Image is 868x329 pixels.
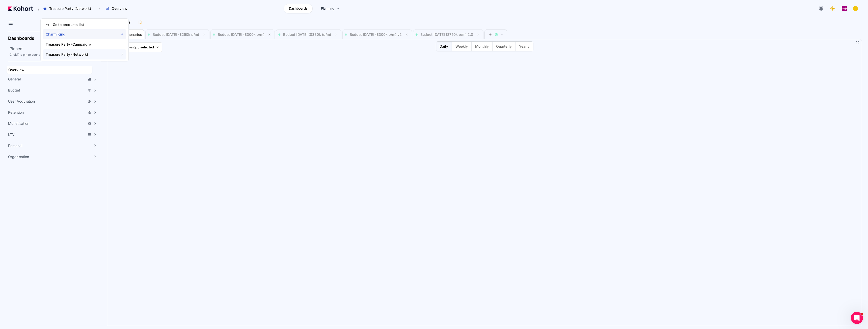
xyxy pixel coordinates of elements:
[519,44,530,49] span: Yearly
[8,88,20,93] span: Budget
[112,6,127,11] span: Overview
[4,49,97,167] div: The CPI drop you're seeing is likely due to how forecast marketing spend is calculated. Our syste...
[436,42,452,51] button: Daily
[43,49,126,59] a: Treasure Party (Network)
[283,32,331,37] span: Budget [DATE] ($330k (p/m)
[18,14,97,45] div: I don't understand why one of our scenarios automatically drops CPI down to a low amount and fixe...
[103,4,132,13] button: Overview
[471,42,492,51] button: Monthly
[284,4,313,13] a: Dashboards
[122,45,154,50] span: Showing: 5 selected
[8,110,24,115] span: Retention
[289,6,308,11] span: Dashboards
[321,6,334,11] span: Planning
[496,44,512,49] span: Quarterly
[34,6,39,11] span: /
[10,53,101,57] div: Click to pin to your sidebar.
[455,44,468,49] span: Weekly
[8,6,33,11] img: Kohort logo
[440,44,448,49] span: Daily
[4,151,97,159] textarea: Message…
[46,32,112,37] span: Charm King
[316,4,345,13] a: Planning
[452,42,471,51] button: Weekly
[43,20,126,29] a: Go to products list
[22,17,93,42] div: I don't understand why one of our scenarios automatically drops CPI down to a low amount and fixe...
[492,42,515,51] button: Quarterly
[4,14,97,49] div: ctien@playq.net says…
[420,32,473,37] span: Budget [DATE] ($750k p/m) 2.0
[856,41,860,45] button: Fullscreen
[9,81,13,85] a: Source reference 8094806:
[16,161,20,165] button: Gif picker
[87,159,95,167] button: Send a message…
[515,42,533,51] button: Yearly
[218,32,264,37] span: Budget [DATE] ($300k p/m)
[40,4,96,13] button: Treasure Party (Network)
[3,2,13,12] button: go back
[24,6,63,11] p: The team can also help
[842,6,847,11] img: logo_PlayQ_20230721100321046856.png
[4,49,97,167] div: Kohort AI says…
[43,29,126,39] a: Charm King
[46,42,112,47] span: Treasure Party (Campaign)
[7,66,92,74] a: Overview
[8,129,93,164] div: Check your Settings > New Users > Marketing payback period configuration, as this directly impact...
[8,143,22,148] span: Personal
[10,46,101,52] h2: Pinned
[32,161,36,165] button: Start recording
[8,68,24,72] span: Overview
[43,39,126,49] a: Treasure Party (Campaign)
[98,7,101,11] span: ›
[851,312,863,324] iframe: Intercom live chat
[8,132,15,137] span: LTV
[49,6,91,11] span: Treasure Party (Network)
[24,161,28,165] button: Upload attachment
[8,77,21,82] span: General
[89,2,98,11] div: Close
[8,52,93,85] div: The CPI drop you're seeing is likely due to how forecast marketing spend is calculated. Our syste...
[8,99,35,104] span: User Acquisition
[8,36,34,41] h2: Dashboards
[153,32,199,37] span: Budget [DATE] ($250k p/m)
[8,121,29,126] span: Monetisation
[24,3,43,6] h1: Kohort AI
[53,22,84,27] span: Go to products list
[14,3,22,11] img: Profile image for Kohort AI
[475,44,489,49] span: Monthly
[8,161,12,165] button: Emoji picker
[46,52,112,57] span: Treasure Party (Network)
[8,154,29,159] span: Organisation
[8,87,93,127] div: This creates a "jump-off point" between actuals and forecast, representing the difference between...
[350,32,402,37] span: Budget [DATE] ($300k p/m) v2
[79,2,89,12] button: Home
[113,42,162,52] button: Showing: 5 selected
